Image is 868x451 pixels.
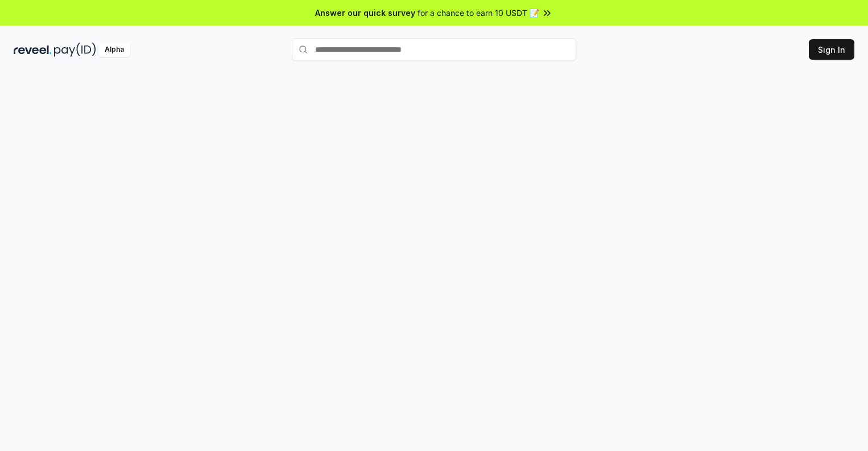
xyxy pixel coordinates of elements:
[14,43,52,57] img: reveel_dark
[809,39,854,60] button: Sign In
[54,43,96,57] img: pay_id
[315,7,415,19] span: Answer our quick survey
[98,43,130,57] div: Alpha
[418,7,539,19] span: for a chance to earn 10 USDT 📝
